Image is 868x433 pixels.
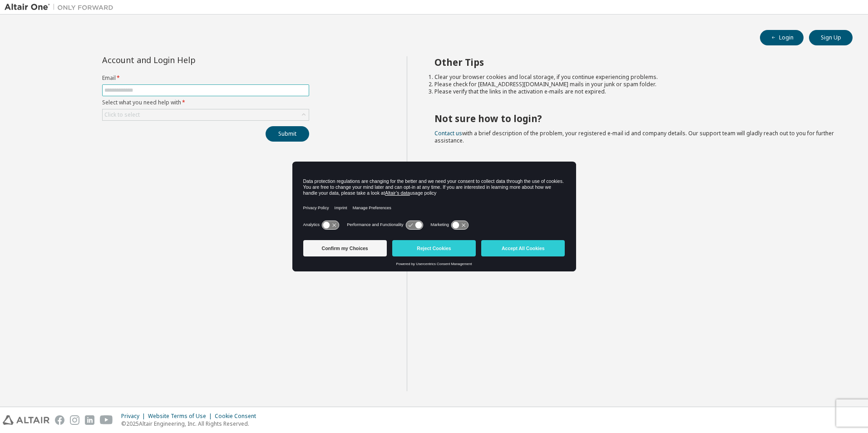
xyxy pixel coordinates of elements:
h2: Other Tips [434,56,837,68]
img: youtube.svg [100,415,113,425]
button: Login [760,30,804,45]
div: Click to select [103,109,309,120]
img: instagram.svg [70,415,79,425]
div: Cookie Consent [215,413,261,420]
span: with a brief description of the problem, your registered e-mail id and company details. Our suppo... [434,129,834,144]
li: Please verify that the links in the activation e-mails are not expired. [434,88,837,95]
li: Clear your browser cookies and local storage, if you continue experiencing problems. [434,74,837,81]
div: Click to select [104,111,140,118]
button: Submit [266,126,309,142]
p: © 2025 Altair Engineering, Inc. All Rights Reserved. [121,420,261,428]
img: linkedin.svg [85,415,94,425]
img: altair_logo.svg [3,415,49,425]
img: Altair One [5,3,118,12]
div: Privacy [121,413,148,420]
button: Sign Up [809,30,853,45]
div: Account and Login Help [102,56,268,64]
label: Email [102,74,309,82]
img: facebook.svg [55,415,64,425]
li: Please check for [EMAIL_ADDRESS][DOMAIN_NAME] mails in your junk or spam folder. [434,81,837,88]
a: Contact us [434,129,462,137]
label: Select what you need help with [102,99,309,106]
div: Website Terms of Use [148,413,215,420]
h2: Not sure how to login? [434,113,837,124]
